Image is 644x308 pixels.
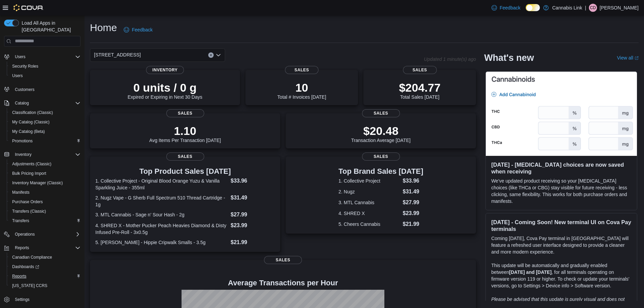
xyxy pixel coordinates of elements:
span: Transfers [12,218,29,223]
span: Users [12,53,80,61]
p: We've updated product receiving so your [MEDICAL_DATA] choices (like THCa or CBG) stay visible fo... [491,177,631,205]
button: My Catalog (Classic) [7,117,83,127]
a: Feedback [489,1,523,15]
span: [STREET_ADDRESS] [94,51,141,59]
button: Canadian Compliance [7,253,83,262]
span: Adjustments (Classic) [12,161,51,167]
p: This update will be automatically and gradually enabled between , for all terminals operating on ... [491,262,631,289]
div: Charlie Draper [589,4,597,12]
h4: Average Transactions per Hour [95,279,471,287]
a: Purchase Orders [9,198,46,206]
p: [PERSON_NAME] [600,4,639,12]
dt: 1. Collective Project [338,177,400,184]
p: $204.77 [399,81,440,94]
span: Users [12,73,23,78]
a: Security Roles [9,62,41,70]
span: Reports [12,274,26,279]
span: Customers [12,85,80,94]
span: Feedback [132,26,152,33]
span: My Catalog (Classic) [12,119,50,125]
span: Feedback [500,4,520,11]
button: Users [7,71,83,80]
span: Sales [166,152,204,161]
dt: 5. [PERSON_NAME] - Hippie Cripwalk Smalls - 3.5g [95,239,228,246]
a: Feedback [121,23,155,37]
a: Users [9,72,25,80]
button: Classification (Classic) [7,108,83,117]
span: Canadian Compliance [9,253,80,261]
button: Settings [1,294,83,304]
a: Settings [12,295,32,304]
p: Coming [DATE], Cova Pay terminal in [GEOGRAPHIC_DATA] will feature a refreshed user interface des... [491,235,631,255]
dd: $33.96 [403,177,423,185]
button: Operations [12,230,38,238]
p: $20.48 [351,124,411,138]
span: Bulk Pricing Import [12,171,46,176]
div: Total Sales [DATE] [399,81,440,100]
button: Reports [1,243,83,253]
span: Operations [15,232,35,237]
span: Users [9,72,80,80]
button: [US_STATE] CCRS [7,281,83,290]
h3: Top Brand Sales [DATE] [338,167,423,175]
dd: $21.99 [403,220,423,228]
p: 1.10 [149,124,221,138]
button: Manifests [7,188,83,197]
a: Dashboards [7,262,83,271]
dd: $21.99 [231,238,275,246]
span: Classification (Classic) [12,110,53,115]
p: 10 [277,81,326,94]
h3: Top Product Sales [DATE] [95,167,275,175]
span: Dark Mode [526,11,526,11]
dt: 3. MTL Cannabis - Sage n' Sour Hash - 2g [95,211,228,218]
button: Adjustments (Classic) [7,159,83,169]
span: Transfers (Classic) [12,209,46,214]
button: Inventory [1,150,83,159]
img: Cova [14,4,44,11]
span: Promotions [9,137,80,145]
h2: What's new [484,52,534,63]
button: Catalog [1,98,83,108]
a: Bulk Pricing Import [9,169,49,177]
button: Inventory Manager (Classic) [7,178,83,188]
button: Promotions [7,136,83,146]
a: [US_STATE] CCRS [9,282,50,290]
input: Dark Mode [526,4,540,11]
span: Sales [264,256,302,264]
a: My Catalog (Classic) [9,118,52,126]
span: [US_STATE] CCRS [12,283,47,288]
span: Sales [362,152,400,161]
button: Bulk Pricing Import [7,169,83,178]
dt: 5. Cheers Cannabis [338,221,400,228]
a: Transfers [9,217,32,225]
a: Classification (Classic) [9,109,56,117]
a: Adjustments (Classic) [9,160,54,168]
span: Users [15,54,25,60]
div: Avg Items Per Transaction [DATE] [149,124,221,143]
span: Classification (Classic) [9,109,80,117]
span: Sales [166,109,204,117]
span: My Catalog (Classic) [9,118,80,126]
span: Manifests [9,188,80,196]
dd: $23.99 [403,209,423,217]
div: Expired or Expiring in Next 30 Days [128,81,202,100]
a: Inventory Manager (Classic) [9,179,66,187]
span: Dashboards [12,264,39,269]
a: Customers [12,86,37,94]
a: Reports [9,272,29,280]
button: Customers [1,85,83,94]
span: Customers [15,87,34,92]
span: Security Roles [9,62,80,70]
dt: 2. Nugz [338,188,400,195]
span: Reports [15,245,29,251]
span: My Catalog (Beta) [12,129,45,134]
dd: $27.99 [403,198,423,207]
span: Manifests [12,190,29,195]
span: Inventory Manager (Classic) [9,179,80,187]
span: Dashboards [9,263,80,271]
p: Cannabis Link [552,4,582,12]
span: Inventory [15,152,31,157]
span: Reports [12,244,80,252]
dt: 4. SHRED X [338,210,400,217]
h1: Home [90,21,117,34]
